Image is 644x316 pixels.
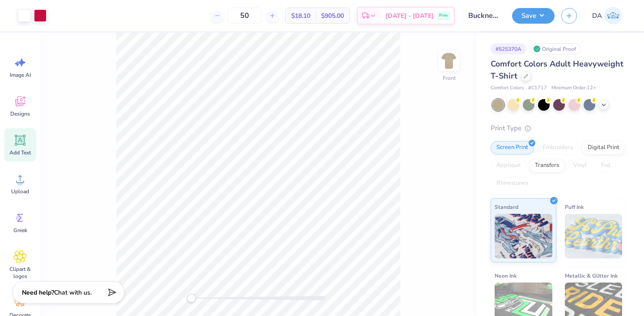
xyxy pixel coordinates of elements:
[491,141,534,154] div: Screen Print
[291,11,310,21] span: $18.10
[568,159,593,172] div: Vinyl
[5,266,35,280] span: Clipart & logos
[462,7,505,25] input: Untitled Design
[565,271,618,280] span: Metallic & Glitter Ink
[13,227,27,234] span: Greek
[491,123,626,133] div: Print Type
[565,202,584,212] span: Puff Ink
[491,177,534,190] div: Rhinestones
[495,202,518,212] span: Standard
[321,11,344,21] span: $905.00
[531,43,581,54] div: Original Proof
[491,58,623,81] span: Comfort Colors Adult Heavyweight T-Shirt
[529,159,565,172] div: Transfers
[565,214,623,258] img: Puff Ink
[495,214,552,258] img: Standard
[440,52,458,70] img: Front
[227,8,262,24] input: – –
[491,159,526,172] div: Applique
[537,141,579,154] div: Embroidery
[528,84,547,92] span: # C1717
[592,11,602,21] span: DA
[491,43,526,54] div: # 525370A
[588,7,626,25] a: DA
[604,7,622,25] img: Deeksha Arora
[386,11,434,21] span: [DATE] - [DATE]
[22,288,54,297] strong: Need help?
[443,74,456,82] div: Front
[10,71,31,79] span: Image AI
[582,141,625,154] div: Digital Print
[595,159,616,172] div: Foil
[9,149,31,156] span: Add Text
[11,188,29,195] span: Upload
[439,12,448,19] span: Free
[491,84,524,92] span: Comfort Colors
[187,294,196,303] div: Accessibility label
[512,8,555,24] button: Save
[551,84,596,92] span: Minimum Order: 12 +
[54,288,92,297] span: Chat with us.
[10,110,30,117] span: Designs
[495,271,517,280] span: Neon Ink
